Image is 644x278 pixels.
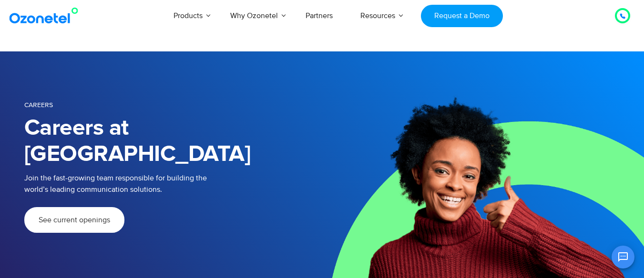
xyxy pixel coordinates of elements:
span: Careers [24,101,53,109]
a: Request a Demo [421,5,502,27]
a: See current openings [24,207,124,233]
button: Open chat [612,246,634,268]
h1: Careers at [GEOGRAPHIC_DATA] [24,115,322,168]
p: Join the fast-growing team responsible for building the world’s leading communication solutions. [24,172,308,195]
span: See current openings [39,216,110,224]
